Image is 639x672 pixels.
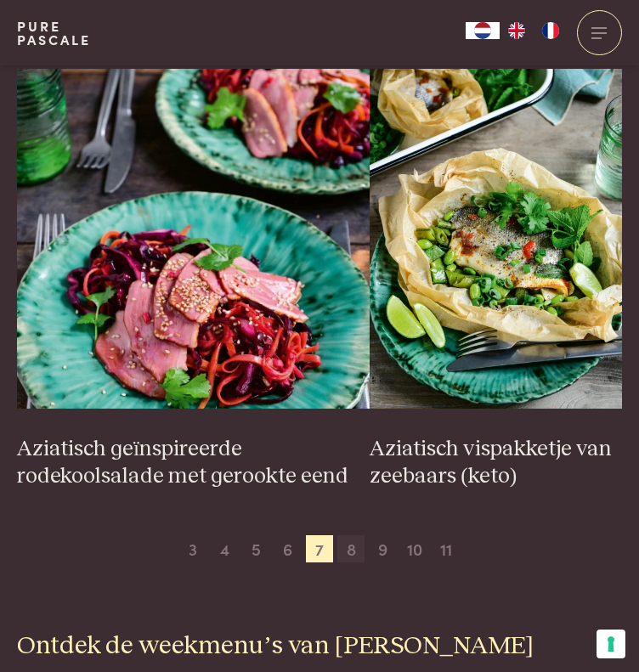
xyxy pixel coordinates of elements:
[597,630,625,658] button: Uw voorkeuren voor toestemming voor trackingtechnologieën
[337,535,365,562] span: 8
[17,69,370,490] a: Aziatisch geïnspireerde rodekoolsalade met gerookte eend Aziatisch geïnspireerde rodekoolsalade m...
[274,535,302,562] span: 6
[17,436,370,490] h3: Aziatisch geïnspireerde rodekoolsalade met gerookte eend
[500,22,568,39] ul: Language list
[466,22,568,39] aside: Language selected: Nederlands
[17,20,91,47] a: PurePascale
[534,22,568,39] a: FR
[370,69,622,409] img: Aziatisch vispakketje van zeebaars (keto)
[466,22,500,39] div: Language
[370,69,622,490] a: Aziatisch vispakketje van zeebaars (keto) Aziatisch vispakketje van zeebaars (keto)
[17,630,622,662] h2: Ontdek de weekmenu’s van [PERSON_NAME]
[17,69,370,409] img: Aziatisch geïnspireerde rodekoolsalade met gerookte eend
[500,22,534,39] a: EN
[211,535,238,562] span: 4
[306,535,333,562] span: 7
[243,535,270,562] span: 5
[466,22,500,39] a: NL
[370,436,622,490] h3: Aziatisch vispakketje van zeebaars (keto)
[179,535,206,562] span: 3
[433,535,460,562] span: 11
[369,535,396,562] span: 9
[401,535,428,562] span: 10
